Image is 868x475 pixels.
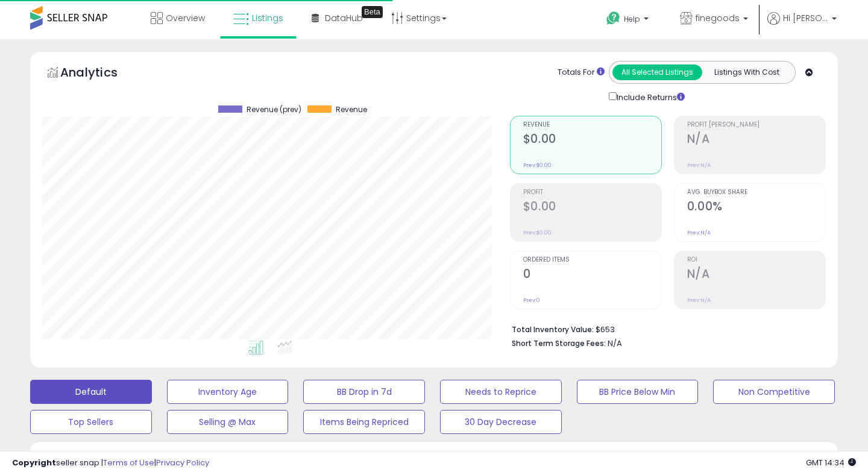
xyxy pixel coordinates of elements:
[30,380,152,404] button: Default
[362,6,383,18] div: Tooltip anchor
[523,229,552,236] small: Prev: $0.00
[523,132,661,148] h2: $0.00
[608,338,622,349] span: N/A
[303,380,425,404] button: BB Drop in 7d
[577,380,699,404] button: BB Price Below Min
[512,324,594,335] b: Total Inventory Value:
[12,458,209,469] div: seller snap | |
[523,189,661,196] span: Profit
[30,410,152,434] button: Top Sellers
[612,64,702,80] button: All Selected Listings
[687,267,825,283] h2: N/A
[303,410,425,434] button: Items Being Repriced
[512,338,606,348] b: Short Term Storage Fees:
[704,450,838,462] p: Listing States:
[167,380,289,404] button: Inventory Age
[606,11,621,26] i: Get Help
[600,90,699,104] div: Include Returns
[558,67,605,78] div: Totals For
[597,2,661,39] a: Help
[336,105,367,114] span: Revenue
[624,14,640,24] span: Help
[523,162,552,169] small: Prev: $0.00
[767,12,837,39] a: Hi [PERSON_NAME]
[687,162,711,169] small: Prev: N/A
[167,410,289,434] button: Selling @ Max
[440,380,562,404] button: Needs to Reprice
[713,380,835,404] button: Non Competitive
[687,257,825,263] span: ROI
[523,200,661,216] h2: $0.00
[523,122,661,128] span: Revenue
[687,200,825,216] h2: 0.00%
[687,132,825,148] h2: N/A
[440,410,562,434] button: 30 Day Decrease
[523,297,540,304] small: Prev: 0
[687,297,711,304] small: Prev: N/A
[103,457,154,468] a: Terms of Use
[60,64,141,84] h5: Analytics
[687,189,825,196] span: Avg. Buybox Share
[247,105,301,114] span: Revenue (prev)
[523,267,661,283] h2: 0
[687,122,825,128] span: Profit [PERSON_NAME]
[325,12,363,24] span: DataHub
[702,64,791,80] button: Listings With Cost
[687,229,711,236] small: Prev: N/A
[806,457,856,468] span: 2025-10-8 14:34 GMT
[156,457,209,468] a: Privacy Policy
[523,257,661,263] span: Ordered Items
[166,12,205,24] span: Overview
[252,12,283,24] span: Listings
[696,12,740,24] span: finegoods
[12,457,56,468] strong: Copyright
[783,12,828,24] span: Hi [PERSON_NAME]
[512,321,817,336] li: $653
